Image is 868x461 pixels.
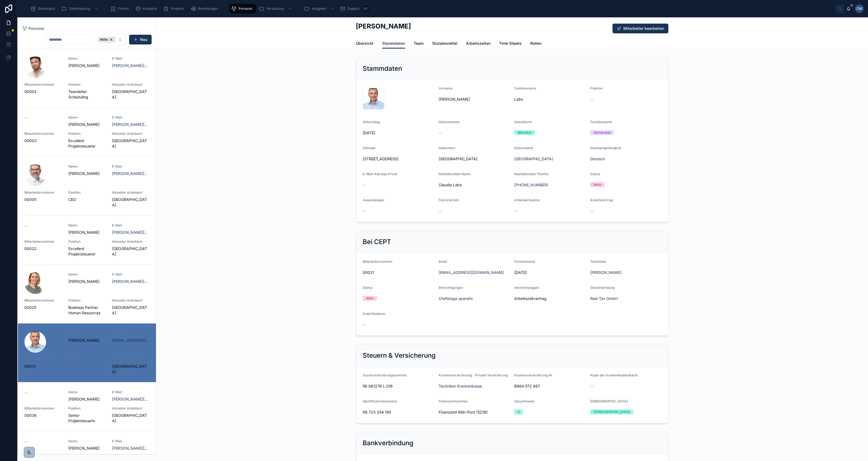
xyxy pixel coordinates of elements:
[18,49,156,107] a: Name[PERSON_NAME]E-Mail[PERSON_NAME][EMAIL_ADDRESS][DOMAIN_NAME]Mitarbeiternummer00002PositionTea...
[112,298,149,303] span: Aktueller Arbeitsort
[366,296,374,301] div: Aktiv
[112,239,149,244] span: Aktueller Arbeitsort
[363,146,375,150] span: Adresse
[439,182,510,188] span: Claudia Labs
[68,197,106,202] span: CEO
[439,130,442,136] span: --
[363,383,434,389] span: 56 081276 L 016
[363,198,384,202] span: Ausweiskopie
[439,208,442,214] span: --
[363,130,434,136] span: [DATE]
[68,439,106,443] span: Name
[24,413,62,418] span: 00036
[112,89,149,100] span: [GEOGRAPHIC_DATA]
[112,230,149,235] a: [PERSON_NAME][EMAIL_ADDRESS][DOMAIN_NAME]
[363,312,385,316] span: Austrittsdatum
[363,120,380,124] span: Geburtstag
[26,3,835,15] div: scrollable content
[68,82,106,87] span: Position
[112,223,149,228] span: E-Mail
[590,156,605,162] a: Deutsch
[171,7,184,11] span: Projekte
[302,4,337,14] a: Aufgaben
[112,197,149,208] span: [GEOGRAPHIC_DATA]
[439,198,459,202] span: Führerschein
[439,409,510,415] span: Finanzamt Köln-Porz (5216)
[363,238,391,246] h2: Bei CEPT
[134,4,161,14] a: Kontakte
[514,270,586,275] span: [DATE]
[499,39,522,49] a: Time Sheets
[24,406,62,411] span: Mitarbeiternummer
[68,230,106,235] span: [PERSON_NAME]
[514,97,586,102] span: Labs
[518,409,519,414] div: 3
[514,156,553,162] a: [GEOGRAPHIC_DATA]
[362,5,369,12] div: 50
[112,115,149,120] span: E-Mail
[514,260,535,264] span: Firmeneintritt
[439,383,482,389] span: Techniker Krankenkasse
[68,122,106,127] span: [PERSON_NAME]
[198,7,218,11] span: Bestellungen
[18,264,156,323] a: Name[PERSON_NAME]E-Mail[PERSON_NAME][EMAIL_ADDRESS][DOMAIN_NAME]Mitarbeiternummer00025PositionBus...
[112,63,149,68] a: [PERSON_NAME][EMAIL_ADDRESS][DOMAIN_NAME]
[514,120,532,124] span: Geschlecht
[514,286,539,290] span: Abrechnungsart
[24,132,62,136] span: Mitarbeiternummer
[514,208,518,214] span: --
[68,272,106,277] span: Name
[363,322,366,327] span: --
[112,396,149,402] a: [PERSON_NAME][EMAIL_ADDRESS][DOMAIN_NAME]
[24,190,62,195] span: Mitarbeiternummer
[68,413,106,424] span: Senior Projektsteuerin
[593,409,630,414] div: [DEMOGRAPHIC_DATA]
[363,182,366,188] span: --
[112,82,149,87] span: Aktueller Arbeitsort
[514,198,540,202] span: Arbeitserlaubnis
[414,39,423,49] a: Team
[363,439,413,447] h2: Bankverbindung
[68,406,106,411] span: Position
[514,86,536,90] span: Familienname
[24,246,62,251] span: 00022
[590,270,621,275] a: [PERSON_NAME]
[68,239,106,244] span: Position
[590,97,593,102] span: --
[590,86,602,90] span: Position
[68,164,106,169] span: Name
[439,286,463,290] span: Berechtigungen
[338,4,371,14] a: Support50
[590,198,613,202] span: Arbeitsvertrag
[432,41,457,46] span: Stundenzettel
[68,89,106,100] span: Teamleiter Scheduling
[68,305,106,316] span: Business Partner Human Resources
[590,146,621,150] span: Staatsangehörigkeit
[356,22,411,31] h2: [PERSON_NAME]
[24,298,62,303] span: Mitarbeiternummer
[118,7,129,11] span: Firmen
[112,357,149,361] span: Aktueller Arbeitsort
[439,296,473,301] a: Chefetage operativ
[363,156,434,162] span: [STREET_ADDRESS]
[590,296,618,301] a: Real Tax GmbH
[514,373,552,377] span: Krankenversicherung Nr
[129,35,152,44] button: Neu
[239,7,252,11] span: Personal
[499,41,522,46] span: Time Sheets
[68,190,106,195] span: Position
[68,298,106,303] span: Position
[18,323,156,382] a: Name[PERSON_NAME]E-Mail[EMAIL_ADDRESS][DOMAIN_NAME]Mitarbeiternummer00031Position--Aktueller Arbe...
[24,305,62,310] span: 00025
[24,138,62,143] span: 00003
[112,305,149,316] span: [GEOGRAPHIC_DATA]
[68,279,106,284] span: [PERSON_NAME]
[363,172,397,176] span: E-Mail-Adresse Privat
[112,331,149,335] span: E-Mail
[112,406,149,411] span: Aktueller Arbeitsort
[363,64,402,73] h2: Stammdaten
[439,86,453,90] span: Vorname
[18,215,156,264] a: --Name[PERSON_NAME]E-Mail[PERSON_NAME][EMAIL_ADDRESS][DOMAIN_NAME]Mitarbeiternummer00022PositionE...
